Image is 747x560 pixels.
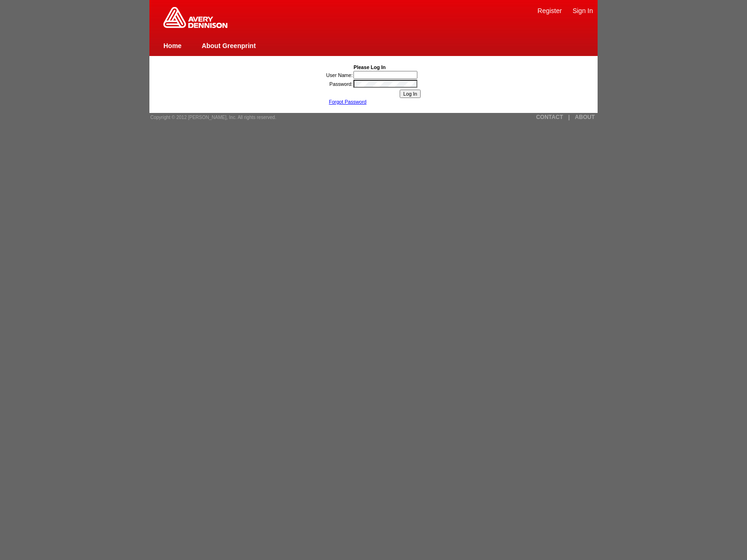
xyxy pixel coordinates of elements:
b: Please Log In [353,64,386,70]
label: Password: [330,81,353,87]
a: Greenprint [163,23,227,29]
a: ABOUT [575,114,595,120]
a: About Greenprint [202,42,256,49]
a: CONTACT [536,114,563,120]
a: Home [163,42,182,49]
input: Log In [400,90,421,98]
label: User Name: [326,72,353,78]
a: Register [537,7,562,14]
a: Forgot Password [329,99,366,105]
a: Sign In [572,7,593,14]
a: | [568,114,570,120]
img: Home [163,7,227,28]
span: Copyright © 2012 [PERSON_NAME], Inc. All rights reserved. [150,115,276,120]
